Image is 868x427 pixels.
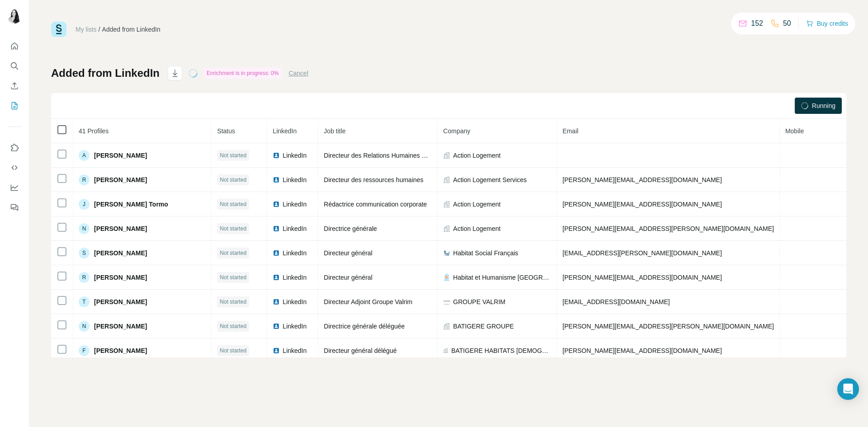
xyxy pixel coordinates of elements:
span: BATIGERE HABITATS [DEMOGRAPHIC_DATA] [451,346,551,355]
span: LinkedIn [283,200,307,209]
span: [PERSON_NAME] [94,151,147,160]
img: company-logo [443,249,450,257]
span: LinkedIn [283,297,307,306]
span: LinkedIn [283,224,307,233]
span: LinkedIn [283,151,307,160]
img: LinkedIn logo [273,274,280,281]
button: My lists [7,98,22,114]
a: My lists [75,26,97,33]
div: A [79,150,90,161]
span: LinkedIn [273,127,297,135]
span: [PERSON_NAME][EMAIL_ADDRESS][DOMAIN_NAME] [562,347,722,354]
span: Not started [220,347,246,355]
span: Habitat et Humanisme [GEOGRAPHIC_DATA] [453,273,551,282]
span: 41 Profiles [79,127,108,135]
span: Not started [220,151,246,160]
div: N [79,223,90,234]
span: Not started [220,176,246,184]
span: Action Logement Services [453,175,527,184]
div: R [79,272,90,283]
button: Search [7,58,22,74]
span: Action Logement [453,151,500,160]
span: Habitat Social Français [453,249,518,258]
span: LinkedIn [283,346,307,355]
button: Quick start [7,38,22,54]
span: Email [562,127,578,135]
span: [PERSON_NAME] [94,249,147,258]
p: 50 [783,18,791,29]
span: Directeur des Relations Humaines Groupe & Directeur des Relations Sociales Groupe - COMEX [324,152,594,159]
button: Buy credits [806,17,848,30]
span: BATIGERE GROUPE [453,322,514,331]
span: Not started [220,200,246,208]
span: Directrice générale [324,225,377,232]
span: [PERSON_NAME][EMAIL_ADDRESS][PERSON_NAME][DOMAIN_NAME] [562,323,774,330]
span: [PERSON_NAME][EMAIL_ADDRESS][DOMAIN_NAME] [562,274,722,281]
span: Directeur général [324,249,372,257]
span: Not started [220,298,246,306]
li: / [99,25,100,34]
span: LinkedIn [283,273,307,282]
div: F [79,345,90,356]
span: Directeur Adjoint Groupe Valrim [324,298,412,305]
span: Job title [324,127,345,135]
button: Dashboard [7,179,22,196]
span: [EMAIL_ADDRESS][PERSON_NAME][DOMAIN_NAME] [562,249,722,257]
button: Cancel [288,69,308,78]
span: GROUPE VALRIM [453,297,505,306]
img: Surfe Logo [51,22,66,37]
span: [PERSON_NAME] [94,297,147,306]
span: Not started [220,273,246,282]
span: [PERSON_NAME] Tormo [94,200,168,209]
img: company-logo [443,274,450,281]
span: Status [217,127,235,135]
div: N [79,321,90,332]
img: LinkedIn logo [273,201,280,208]
div: Added from LinkedIn [102,25,160,34]
span: Directeur des ressources humaines [324,176,423,183]
button: Use Surfe on LinkedIn [7,140,22,156]
div: Open Intercom Messenger [837,378,859,400]
img: LinkedIn logo [273,323,280,330]
img: LinkedIn logo [273,298,280,305]
span: [PERSON_NAME][EMAIL_ADDRESS][PERSON_NAME][DOMAIN_NAME] [562,225,774,232]
div: Enrichment is in progress: 0% [204,68,281,79]
div: S [79,248,90,258]
img: LinkedIn logo [273,249,280,257]
div: T [79,296,90,307]
span: Directrice générale déléguée [324,323,405,330]
img: company-logo [443,298,450,305]
img: LinkedIn logo [273,347,280,354]
span: [PERSON_NAME] [94,322,147,331]
img: LinkedIn logo [273,225,280,232]
span: [PERSON_NAME][EMAIL_ADDRESS][DOMAIN_NAME] [562,176,722,183]
img: Avatar [7,9,22,23]
div: J [79,199,90,210]
img: LinkedIn logo [273,152,280,159]
div: R [79,174,90,185]
h1: Added from LinkedIn [51,66,160,80]
span: Action Logement [453,224,500,233]
span: Directeur général [324,274,372,281]
span: [EMAIL_ADDRESS][DOMAIN_NAME] [562,298,670,305]
span: Mobile [785,127,804,135]
span: Rédactrice communication corporate [324,201,427,208]
span: [PERSON_NAME][EMAIL_ADDRESS][DOMAIN_NAME] [562,201,722,208]
span: Not started [220,225,246,233]
span: LinkedIn [283,175,307,184]
span: Company [443,127,470,135]
img: LinkedIn logo [273,176,280,183]
span: [PERSON_NAME] [94,273,147,282]
span: Directeur général délégué [324,347,396,354]
p: 152 [751,18,763,29]
span: LinkedIn [283,249,307,258]
span: [PERSON_NAME] [94,224,147,233]
span: Not started [220,249,246,257]
span: Action Logement [453,200,500,209]
span: Running [812,101,835,110]
span: [PERSON_NAME] [94,346,147,355]
button: Feedback [7,199,22,216]
button: Use Surfe API [7,160,22,176]
span: Not started [220,322,246,330]
button: Enrich CSV [7,78,22,94]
